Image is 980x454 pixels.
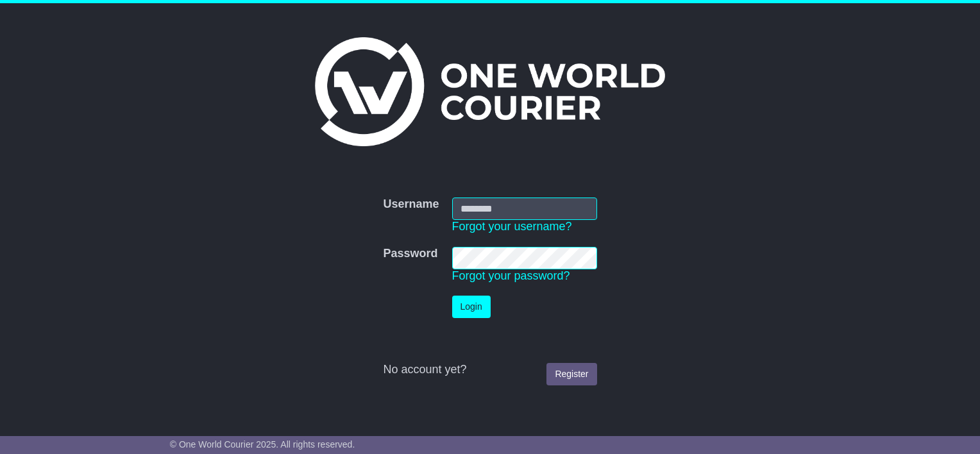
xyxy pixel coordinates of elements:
[315,37,665,146] img: One World
[546,363,596,385] a: Register
[383,247,437,261] label: Password
[452,269,570,282] a: Forgot your password?
[452,296,491,318] button: Login
[170,439,355,450] span: © One World Courier 2025. All rights reserved.
[452,220,572,233] a: Forgot your username?
[383,198,439,212] label: Username
[383,363,596,377] div: No account yet?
